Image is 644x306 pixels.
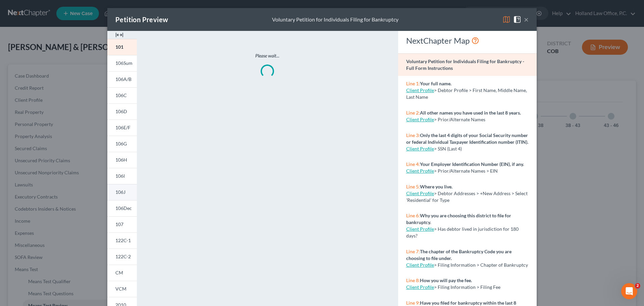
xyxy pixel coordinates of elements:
[406,277,420,283] span: Line 8:
[107,168,137,184] a: 106I
[406,132,528,145] strong: Only the last 4 digits of your Social Security number or federal Individual Taxpayer Identificati...
[406,87,434,93] a: Client Profile
[406,81,420,86] span: Line 1:
[115,108,127,114] span: 106D
[406,190,528,203] span: > Debtor Addresses > +New Address > Select 'Residential' for Type
[115,221,123,227] span: 107
[115,92,127,98] span: 106C
[406,117,434,122] a: Client Profile
[107,55,137,71] a: 106Sum
[107,39,137,55] a: 101
[115,254,131,259] span: 122C-2
[406,87,527,100] span: > Debtor Profile > First Name, Middle Name, Last Name
[406,226,434,232] a: Client Profile
[406,168,434,174] a: Client Profile
[107,249,137,265] a: 122C-2
[406,249,420,254] span: Line 7:
[406,190,434,196] a: Client Profile
[107,265,137,281] a: CM
[434,117,485,122] span: > Prior/Alternate Names
[115,60,132,66] span: 106Sum
[115,189,125,195] span: 106J
[513,15,521,24] img: help-close-5ba153eb36485ed6c1ea00a893f15db1cb9b99d6cae46e1a8edb6c62d00a1a76.svg
[107,120,137,136] a: 106E/F
[406,213,420,218] span: Line 6:
[115,270,123,275] span: CM
[420,161,524,167] strong: Your Employer Identification Number (EIN), if any.
[406,184,420,189] span: Line 5:
[406,146,434,151] a: Client Profile
[420,277,472,283] strong: How you will pay the fee.
[434,284,500,290] span: > Filing Information > Filing Fee
[420,110,521,116] strong: All other names you have used in the last 8 years.
[115,205,132,211] span: 106Dec
[420,184,452,189] strong: Where you live.
[115,15,168,24] div: Petition Preview
[115,237,131,243] span: 122C-1
[107,200,137,216] a: 106Dec
[524,15,529,24] button: ×
[406,284,434,290] a: Client Profile
[406,58,524,71] strong: Voluntary Petition for Individuals Filing for Bankruptcy - Full Form Instructions
[115,125,130,130] span: 106E/F
[107,281,137,297] a: VCM
[115,31,123,39] img: expand-e0f6d898513216a626fdd78e52531dac95497ffd26381d4c15ee2fc46db09dca.svg
[635,283,640,289] span: 2
[115,141,127,146] span: 106G
[107,71,137,87] a: 106A/B
[406,35,529,46] div: NextChapter Map
[420,81,451,86] strong: Your full name.
[107,136,137,152] a: 106G
[621,283,637,299] iframe: Intercom live chat
[165,52,370,59] p: Please wait...
[107,232,137,249] a: 122C-1
[115,286,126,292] span: VCM
[107,216,137,232] a: 107
[107,87,137,103] a: 106C
[434,262,528,268] span: > Filing Information > Chapter of Bankruptcy
[107,184,137,200] a: 106J
[406,300,420,306] span: Line 9:
[115,76,131,82] span: 106A/B
[107,103,137,120] a: 106D
[406,132,420,138] span: Line 3:
[434,146,462,151] span: > SSN (Last 4)
[406,213,511,225] strong: Why you are choosing this district to file for bankruptcy.
[434,168,498,174] span: > Prior/Alternate Names > EIN
[406,262,434,268] a: Client Profile
[115,173,125,179] span: 106I
[115,157,127,163] span: 106H
[502,15,511,24] img: map-eea8200ae884c6f1103ae1953ef3d486a96c86aabb227e865a55264e3737af1f.svg
[406,249,512,261] strong: The chapter of the Bankruptcy Code you are choosing to file under.
[107,152,137,168] a: 106H
[406,110,420,116] span: Line 2:
[406,226,519,238] span: > Has debtor lived in jurisdiction for 180 days?
[406,161,420,167] span: Line 4:
[272,16,398,24] div: Voluntary Petition for Individuals Filing for Bankruptcy
[115,44,123,50] span: 101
